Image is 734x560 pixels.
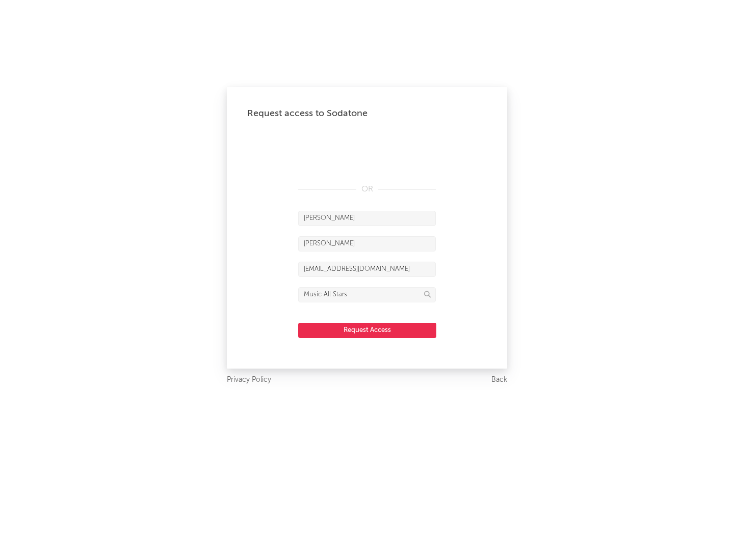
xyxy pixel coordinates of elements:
input: Division [298,287,436,302]
input: First Name [298,211,436,226]
a: Privacy Policy [227,374,271,386]
input: Email [298,262,436,277]
input: Last Name [298,236,436,251]
a: Back [491,374,507,386]
div: Request access to Sodatone [247,107,487,120]
button: Request Access [298,323,436,338]
div: OR [298,183,436,195]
